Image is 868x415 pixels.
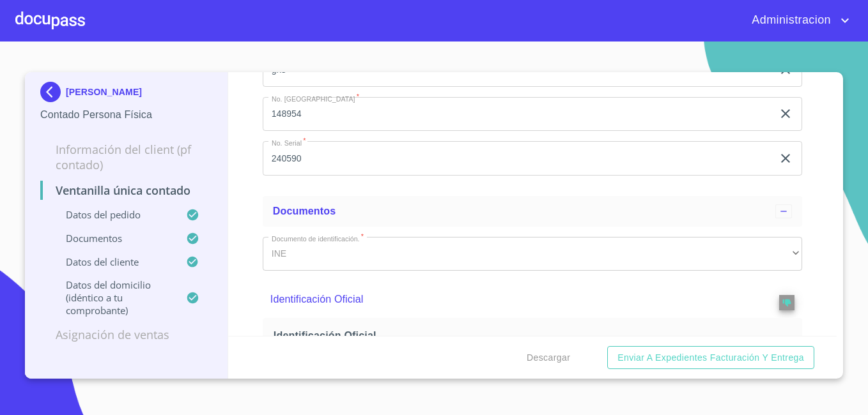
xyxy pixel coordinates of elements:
span: Enviar a Expedientes Facturación y Entrega [617,350,804,366]
button: reject [779,295,794,310]
p: Contado Persona Física [40,107,212,123]
p: Ventanilla única contado [40,183,212,198]
p: Asignación de Ventas [40,327,212,342]
div: Documentos [263,196,802,227]
button: clear input [778,151,793,166]
button: Descargar [522,346,575,370]
p: [PERSON_NAME] [66,87,142,97]
p: Información del Client (PF contado) [40,142,212,172]
p: Datos del domicilio (idéntico a tu comprobante) [40,278,186,317]
button: account of current user [742,10,853,31]
button: Enviar a Expedientes Facturación y Entrega [607,346,814,370]
p: Datos del cliente [40,255,186,268]
p: Identificación Oficial [270,292,742,307]
div: INE [263,237,802,271]
span: Documentos [273,206,336,216]
div: [PERSON_NAME] [40,82,212,107]
img: Docupass spot blue [40,82,66,102]
span: Administracion [742,10,837,31]
span: Identificación Oficial [274,329,796,342]
span: Descargar [527,350,570,366]
p: Datos del pedido [40,208,186,221]
button: clear input [778,106,793,121]
p: Documentos [40,232,186,245]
